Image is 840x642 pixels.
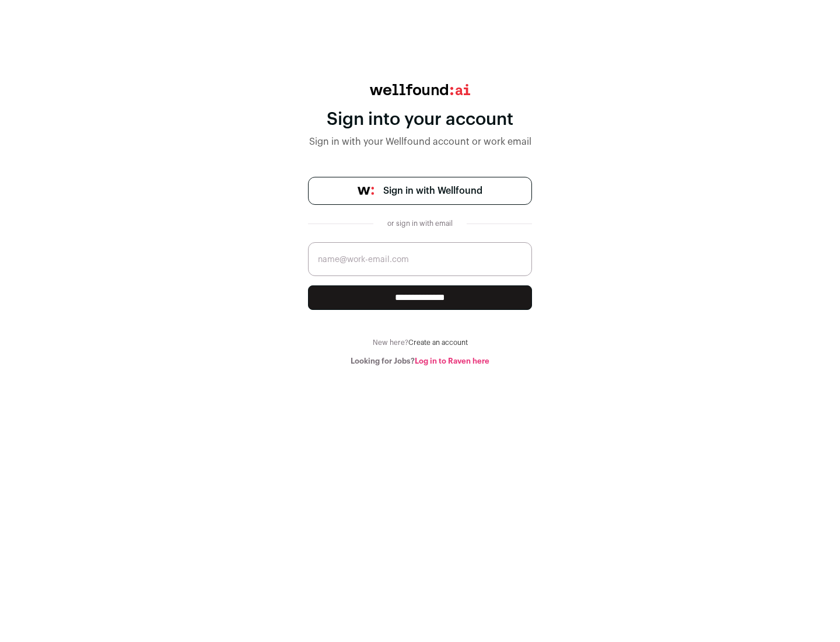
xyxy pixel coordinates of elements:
[308,109,532,130] div: Sign into your account
[383,219,457,228] div: or sign in with email
[308,135,532,149] div: Sign in with your Wellfound account or work email
[308,177,532,205] a: Sign in with Wellfound
[358,187,374,195] img: wellfound-symbol-flush-black-fb3c872781a75f747ccb3a119075da62bfe97bd399995f84a933054e44a575c4.png
[308,357,532,366] div: Looking for Jobs?
[383,184,482,198] span: Sign in with Wellfound
[370,84,470,95] img: wellfound:ai
[308,242,532,276] input: name@work-email.com
[308,338,532,347] div: New here?
[415,357,489,365] a: Log in to Raven here
[408,339,468,346] a: Create an account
